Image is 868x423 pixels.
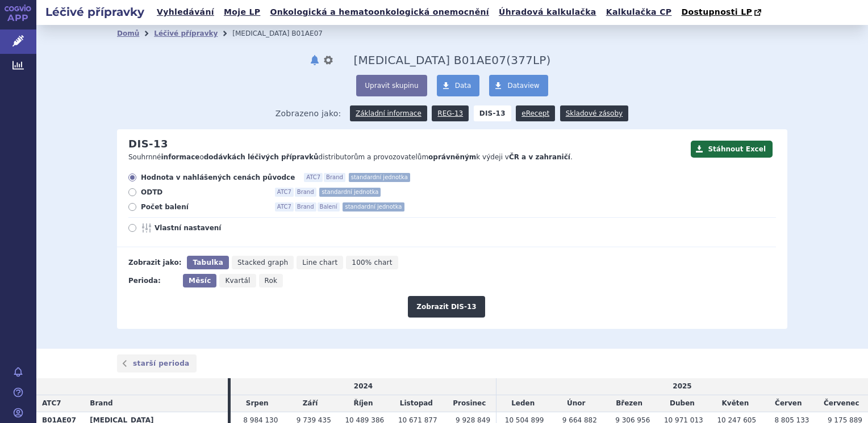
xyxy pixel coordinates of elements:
[141,202,266,212] span: Počet balení
[231,395,283,412] td: Srpen
[154,29,218,37] a: Léčivé přípravky
[681,7,752,16] span: Dostupnosti LP
[128,153,685,162] p: Souhrnné o distributorům a provozovatelům k výdeji v .
[509,153,570,161] strong: ČR a v zahraničí
[549,395,602,412] td: Únor
[141,188,266,197] span: ODTD
[220,5,264,20] a: Moje LP
[128,138,168,150] h2: DIS-13
[295,202,316,212] span: Brand
[204,153,319,161] strong: dodávkách léčivých přípravků
[656,395,708,412] td: Duben
[266,5,493,20] a: Onkologická a hematoonkologická onemocnění
[506,53,550,67] span: ( LP)
[42,399,61,407] span: ATC7
[603,5,675,20] a: Kalkulačka CP
[353,53,506,67] span: Dabigatran B01AE07
[232,25,337,42] li: Dabigatran B01AE07
[443,395,496,412] td: Prosinec
[237,259,288,267] span: Stacked graph
[295,188,316,197] span: Brand
[161,153,200,161] strong: informace
[117,29,139,37] a: Domů
[390,395,443,412] td: Listopad
[275,202,294,212] span: ATC7
[691,141,773,158] button: Stáhnout Excel
[437,75,480,96] a: Data
[117,354,197,373] a: starší perioda
[496,395,550,412] td: Leden
[428,153,476,161] strong: oprávněným
[36,4,153,20] h2: Léčivé přípravky
[603,395,656,412] td: Březen
[265,277,278,285] span: Rok
[350,105,427,121] a: Základní informace
[304,173,323,182] span: ATC7
[356,75,427,96] button: Upravit skupinu
[319,188,381,197] span: standardní jednotka
[189,277,211,285] span: Měsíc
[231,378,496,395] td: 2024
[309,53,320,67] button: notifikace
[318,202,340,212] span: Balení
[141,173,295,182] span: Hodnota v nahlášených cenách původce
[511,53,533,67] span: 377
[408,296,485,318] button: Zobrazit DIS-13
[678,5,767,20] a: Dostupnosti LP
[153,5,218,20] a: Vyhledávání
[349,173,410,182] span: standardní jednotka
[302,259,337,267] span: Line chart
[128,256,181,269] div: Zobrazit jako:
[474,105,511,121] strong: DIS-13
[352,259,392,267] span: 100% chart
[90,399,112,407] span: Brand
[560,105,628,121] a: Skladové zásoby
[496,378,868,395] td: 2025
[193,259,223,267] span: Tabulka
[516,105,555,121] a: eRecept
[489,75,548,96] a: Dataview
[495,5,600,20] a: Úhradová kalkulačka
[225,277,250,285] span: Kvartál
[155,223,279,232] span: Vlastní nastavení
[432,105,469,121] a: REG-13
[507,82,539,90] span: Dataview
[324,173,345,182] span: Brand
[455,82,471,90] span: Data
[337,395,390,412] td: Říjen
[283,395,336,412] td: Září
[709,395,762,412] td: Květen
[762,395,815,412] td: Červen
[275,188,294,197] span: ATC7
[323,53,334,67] button: nastavení
[128,274,177,287] div: Perioda:
[276,105,341,121] span: Zobrazeno jako:
[343,202,404,212] span: standardní jednotka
